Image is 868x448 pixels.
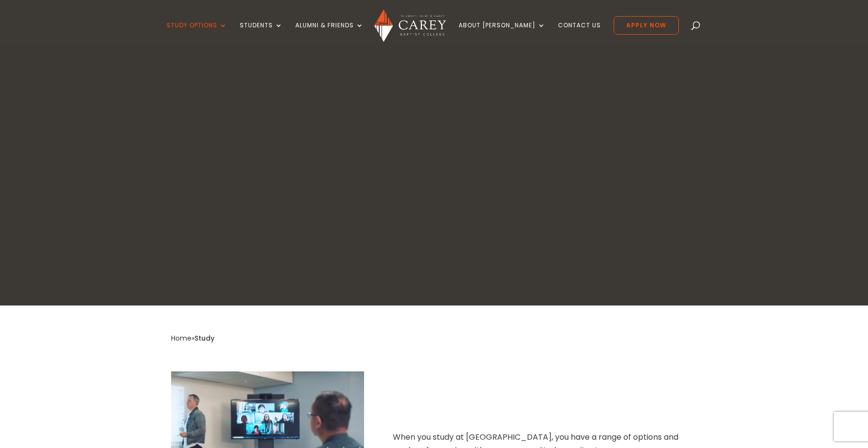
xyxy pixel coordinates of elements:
[194,333,214,343] span: Study
[295,22,364,45] a: Alumni & Friends
[171,333,214,343] span: »
[167,22,227,45] a: Study Options
[374,9,446,42] img: Carey Baptist College
[240,22,283,45] a: Students
[614,16,679,35] a: Apply Now
[558,22,601,45] a: Contact Us
[459,22,545,45] a: About [PERSON_NAME]
[171,333,192,343] a: Home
